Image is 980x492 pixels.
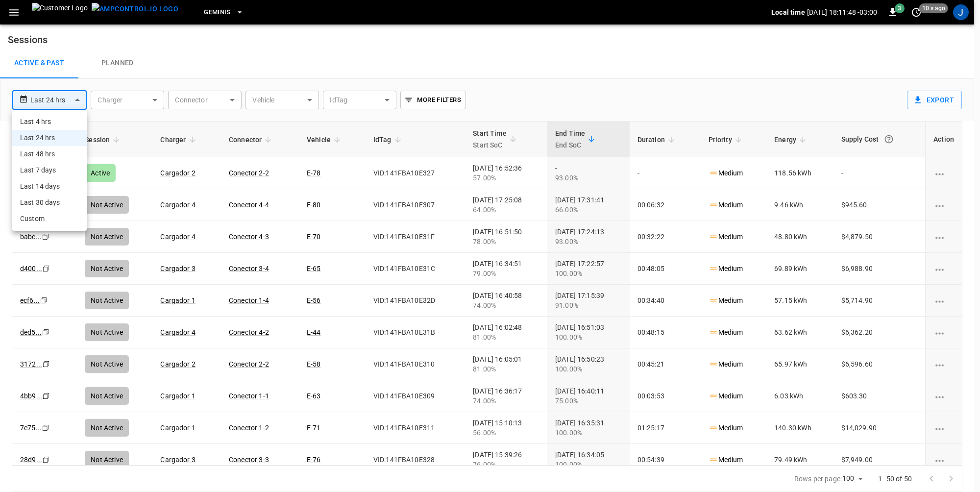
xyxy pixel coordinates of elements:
li: Last 14 days [12,178,87,195]
li: Custom [12,211,87,227]
li: Last 24 hrs [12,130,87,146]
li: Last 7 days [12,162,87,178]
li: Last 48 hrs [12,146,87,162]
li: Last 30 days [12,195,87,211]
li: Last 4 hrs [12,114,87,130]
